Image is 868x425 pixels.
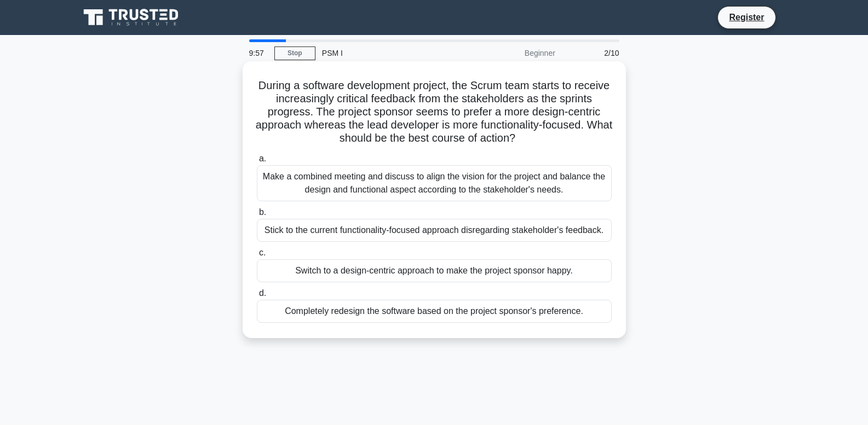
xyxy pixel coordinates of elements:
[562,42,626,64] div: 2/10
[259,288,266,298] span: d.
[243,42,274,64] div: 9:57
[256,79,613,145] h5: During a software development project, the Scrum team starts to receive increasingly critical fee...
[257,259,612,282] div: Switch to a design-centric approach to make the project sponsor happy.
[259,248,266,257] span: c.
[274,46,315,60] a: Stop
[722,10,771,24] a: Register
[257,165,612,201] div: Make a combined meeting and discuss to align the vision for the project and balance the design an...
[315,42,466,64] div: PSM I
[257,219,612,242] div: Stick to the current functionality-focused approach disregarding stakeholder's feedback.
[259,154,266,163] span: a.
[466,42,562,64] div: Beginner
[259,207,266,217] span: b.
[257,300,612,323] div: Completely redesign the software based on the project sponsor's preference.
